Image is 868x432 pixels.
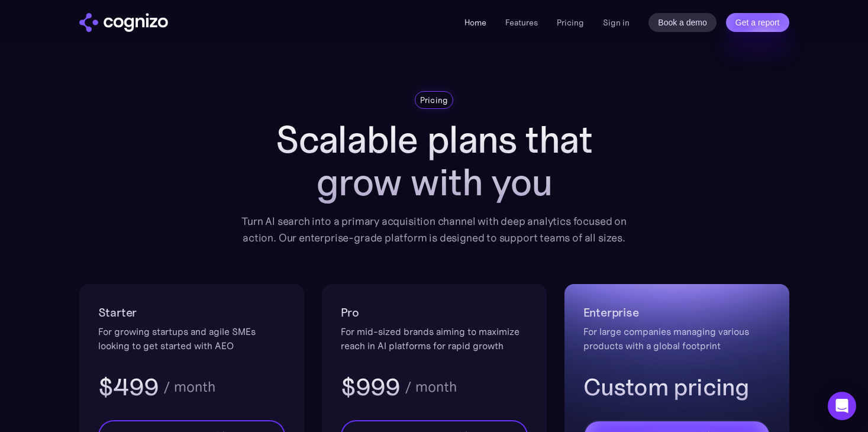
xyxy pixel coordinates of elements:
[98,372,159,402] h3: $499
[233,118,635,204] h1: Scalable plans that grow with you
[341,303,528,322] h2: Pro
[405,380,457,394] div: / month
[603,15,630,30] a: Sign in
[583,303,770,322] h2: Enterprise
[98,324,285,353] div: For growing startups and agile SMEs looking to get started with AEO
[341,324,528,353] div: For mid-sized brands aiming to maximize reach in AI platforms for rapid growth
[420,94,448,106] div: Pricing
[464,17,486,28] a: Home
[98,303,285,322] h2: Starter
[828,392,856,420] div: Open Intercom Messenger
[726,13,789,32] a: Get a report
[163,380,215,394] div: / month
[341,372,401,402] h3: $999
[583,324,770,353] div: For large companies managing various products with a global footprint
[233,213,635,246] div: Turn AI search into a primary acquisition channel with deep analytics focused on action. Our ente...
[505,17,538,28] a: Features
[583,372,770,402] h3: Custom pricing
[648,13,717,32] a: Book a demo
[79,13,168,32] a: home
[557,17,584,28] a: Pricing
[79,13,168,32] img: cognizo logo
